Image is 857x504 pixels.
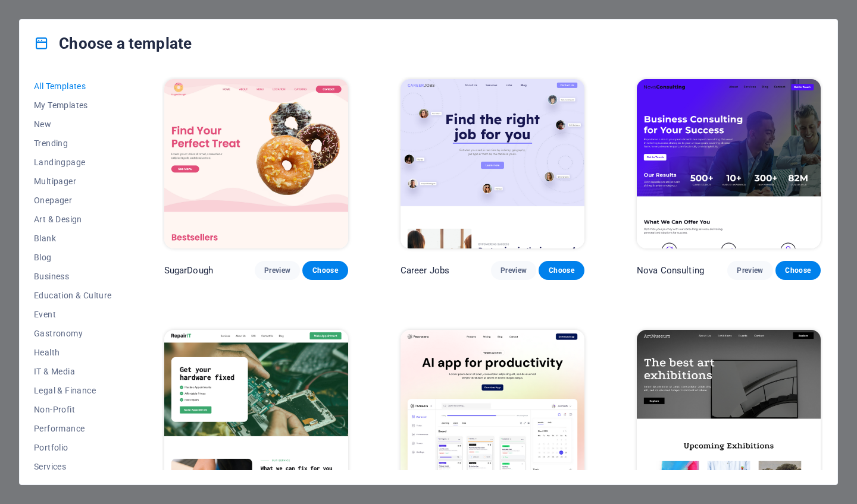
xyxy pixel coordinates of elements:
span: Event [34,310,112,319]
span: Blank [34,234,112,243]
button: IT & Media [34,362,112,381]
button: Landingpage [34,153,112,172]
span: Choose [785,266,811,275]
button: Legal & Finance [34,381,112,400]
button: Choose [775,261,821,280]
button: Preview [727,261,772,280]
button: Choose [302,261,348,280]
span: Health [34,348,112,357]
span: Preview [501,266,527,275]
button: Event [34,305,112,324]
img: Career Jobs [401,79,584,248]
p: Career Jobs [401,264,450,276]
span: Non-Profit [34,405,112,414]
span: Choose [548,266,574,275]
span: Landingpage [34,157,112,167]
img: RepairIT [164,330,348,499]
span: New [34,119,112,129]
span: Multipager [34,177,112,186]
span: Legal & Finance [34,386,112,395]
h4: Choose a template [34,34,192,53]
img: Peoneera [401,330,584,499]
span: Onepager [34,196,112,205]
button: Gastronomy [34,324,112,343]
img: Art Museum [637,330,821,499]
button: All Templates [34,77,112,96]
button: Choose [539,261,584,280]
span: Art & Design [34,215,112,224]
button: Trending [34,134,112,153]
button: Business [34,267,112,286]
button: New [34,115,112,134]
p: Nova Consulting [637,264,704,276]
span: All Templates [34,81,112,91]
button: Preview [491,261,536,280]
span: Business [34,272,112,281]
button: Blog [34,248,112,267]
span: Blog [34,253,112,262]
button: Performance [34,419,112,438]
button: Health [34,343,112,362]
button: Preview [255,261,300,280]
span: Performance [34,424,112,433]
span: Choose [312,266,338,275]
button: Blank [34,229,112,248]
button: Services [34,457,112,476]
span: Trending [34,138,112,148]
button: Art & Design [34,210,112,229]
span: Services [34,462,112,471]
button: Onepager [34,191,112,210]
span: Gastronomy [34,329,112,338]
span: Portfolio [34,443,112,452]
button: My Templates [34,96,112,115]
span: Preview [737,266,763,275]
span: IT & Media [34,367,112,376]
p: SugarDough [164,264,213,276]
button: Multipager [34,172,112,191]
button: Non-Profit [34,400,112,419]
button: Education & Culture [34,286,112,305]
img: Nova Consulting [637,79,821,248]
button: Portfolio [34,438,112,457]
span: Education & Culture [34,291,112,300]
span: Preview [264,266,290,275]
img: SugarDough [164,79,348,248]
span: My Templates [34,100,112,110]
